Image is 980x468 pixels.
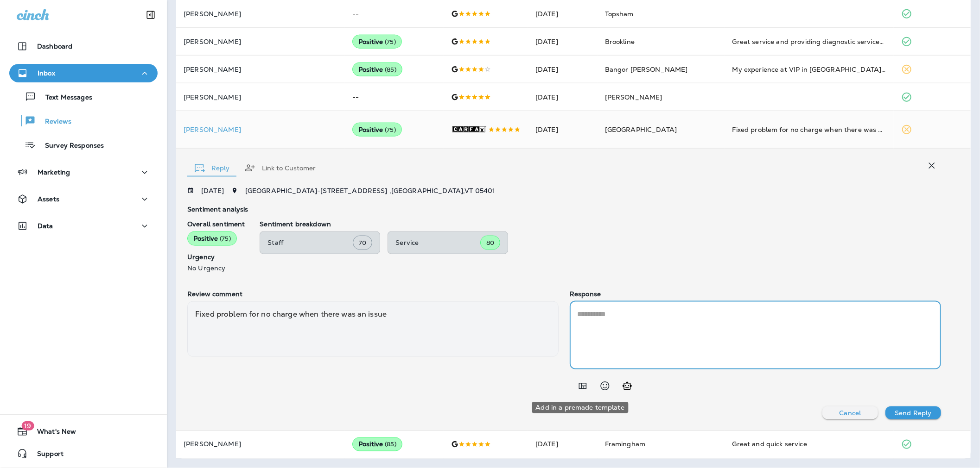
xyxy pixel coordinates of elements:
[9,422,158,441] button: 19What's New
[732,440,886,449] div: Great and quick service
[732,65,886,74] div: My experience at VIP in Bangor,Maine was fantastic. Staff was kind and knowledgeable and they too...
[28,450,64,461] span: Support
[36,142,104,150] p: Survey Responses
[385,441,396,449] span: ( 85 )
[184,126,337,133] div: Click to view Customer Drawer
[245,187,496,195] span: [GEOGRAPHIC_DATA] - [STREET_ADDRESS] , [GEOGRAPHIC_DATA] , VT 05401
[352,62,402,76] div: Positive
[605,10,634,18] span: Topsham
[9,190,158,208] button: Assets
[528,56,598,83] td: [DATE]
[38,69,55,77] p: Inbox
[184,441,337,448] p: [PERSON_NAME]
[28,428,76,439] span: What's New
[840,409,861,417] p: Cancel
[528,431,598,458] td: [DATE]
[385,126,396,134] span: ( 75 )
[138,6,164,24] button: Collapse Sidebar
[38,195,59,203] p: Assets
[885,406,941,419] button: Send Reply
[9,64,158,82] button: Inbox
[605,93,662,101] span: [PERSON_NAME]
[352,437,402,451] div: Positive
[184,10,337,18] p: [PERSON_NAME]
[187,253,245,261] p: Urgency
[9,37,158,56] button: Dashboard
[187,231,237,245] div: Positive
[38,168,70,176] p: Marketing
[605,440,645,449] span: Framingham
[596,377,614,395] button: Select an emoji
[732,37,886,46] div: Great service and providing diagnostic services honestly .
[201,187,224,194] p: [DATE]
[36,118,71,126] p: Reviews
[9,135,158,155] button: Survey Responses
[237,151,323,185] button: Link to Customer
[21,421,34,431] span: 19
[528,83,598,111] td: [DATE]
[618,377,636,395] button: Generate AI response
[573,377,592,395] button: Add in a premade template
[605,37,635,46] span: Brookline
[38,222,53,230] p: Data
[184,38,337,45] p: [PERSON_NAME]
[187,151,237,185] button: Reply
[36,94,92,102] p: Text Messages
[385,66,396,74] span: ( 85 )
[528,28,598,56] td: [DATE]
[9,163,158,181] button: Marketing
[352,35,402,49] div: Positive
[9,444,158,463] button: Support
[184,66,337,73] p: [PERSON_NAME]
[9,87,158,106] button: Text Messages
[187,301,559,357] div: Fixed problem for no charge when there was an issue
[187,220,245,228] p: Overall sentiment
[9,111,158,131] button: Reviews
[732,125,886,134] div: Fixed problem for no charge when there was an issue
[570,290,941,298] p: Response
[359,239,366,247] span: 70
[385,38,396,46] span: ( 75 )
[532,402,629,413] div: Add in a premade template
[395,239,480,246] p: Service
[220,235,231,243] span: ( 75 )
[605,125,677,134] span: [GEOGRAPHIC_DATA]
[187,290,559,298] p: Review comment
[486,239,494,247] span: 80
[9,217,158,235] button: Data
[895,409,931,417] p: Send Reply
[605,65,688,74] span: Bangor [PERSON_NAME]
[187,206,941,213] p: Sentiment analysis
[184,94,337,101] p: [PERSON_NAME]
[822,406,878,419] button: Cancel
[528,111,598,149] td: [DATE]
[267,239,353,246] p: Staff
[187,264,245,272] p: No Urgency
[184,126,337,133] p: [PERSON_NAME]
[37,43,72,50] p: Dashboard
[260,220,941,228] p: Sentiment breakdown
[352,123,402,137] div: Positive
[345,83,444,111] td: --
